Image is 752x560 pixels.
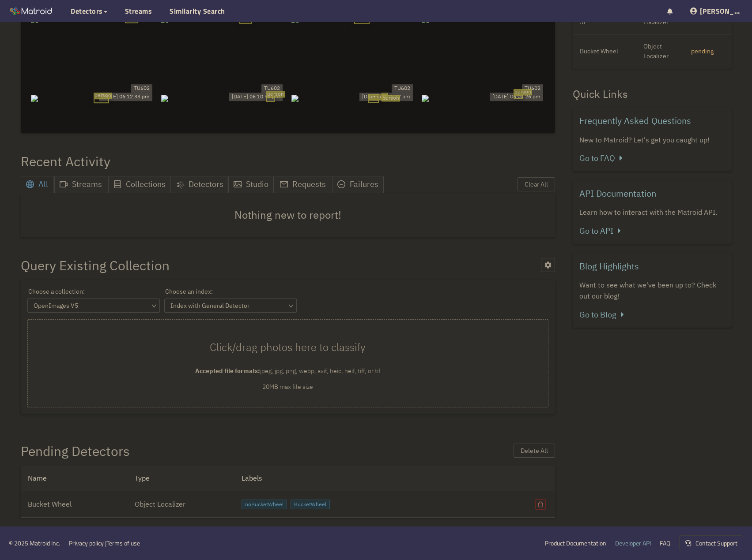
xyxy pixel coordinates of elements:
span: Delete All [521,446,548,455]
span: Contact Support [695,538,737,548]
div: API Documentation [579,187,725,200]
div: Nothing new to report! [21,193,555,237]
div: [DATE] 06:04:26 pm [490,93,543,101]
span: Choose an index: [164,287,297,299]
a: Contact Support [679,535,743,551]
button: delete [535,499,546,510]
div: [DATE] 06:10:56 pm [229,93,283,101]
span: minus-circle [337,180,345,188]
span: person [266,91,285,97]
span: All [38,179,48,189]
img: Matroid logo [9,5,53,18]
div: [DATE] 06:12:33 pm [99,93,152,101]
span: global [26,180,34,188]
th: Type [128,466,234,491]
a: Privacy policy | [69,538,106,548]
div: Quick Links [573,86,732,103]
div: Go to API [579,225,725,237]
span: picture [234,180,242,188]
span: Studio [246,179,268,189]
a: Similarity Search [170,6,225,16]
a: Developer API [615,538,651,548]
p: 20MB max file size [34,382,542,392]
span: © 2025 Matroid Inc. [9,538,60,548]
span: Detectors [71,6,103,16]
div: TU602 [522,84,543,93]
span: person [368,94,387,100]
div: Learn how to interact with the Matroid API. [579,207,725,218]
span: noBucketWheel [242,500,287,509]
span: Streams [72,179,102,189]
span: person [382,95,400,101]
div: Recent Activity [21,151,110,172]
div: Go to FAQ [579,152,725,164]
span: delete [537,501,544,508]
p: Click/drag photos here to classify [34,339,542,356]
span: Clear All [525,179,548,189]
td: Object Localizer [128,491,234,518]
span: video-camera [60,180,68,188]
span: database [113,180,121,188]
div: Want to see what we've been up to? Check out our blog! [579,280,725,302]
a: Product Documentation [545,538,606,548]
td: Object Localizer [636,34,684,68]
span: Collections [126,179,166,189]
div: Blog Highlights [579,259,725,273]
div: TU602 [131,84,152,93]
span: mail [280,180,288,188]
div: Go to Blog [579,309,725,321]
span: Failures [350,179,378,189]
span: Query Existing Collection [21,255,170,276]
div: Pending Detectors [21,441,130,461]
div: TU602 [392,84,413,93]
div: [DATE] 06:06:37 pm [359,93,413,101]
span: Choose a collection: [27,287,160,299]
div: TU602 [261,84,283,93]
span: Accepted file formats: [195,367,260,375]
span: Index with General Detector [170,299,291,312]
th: Labels [234,466,529,491]
span: person [514,89,532,95]
span: BucketWheel [291,500,330,509]
div: pending [691,46,725,56]
th: Name [21,466,128,491]
span: person [94,93,112,99]
span: Detectors [189,178,223,190]
a: Terms of use [106,538,140,548]
span: OpenImages V5 [33,299,155,312]
a: Streams [125,6,152,16]
button: Clear All [518,177,555,191]
span: Requests [292,179,326,189]
td: Bucket Wheel [573,34,636,68]
a: FAQ [660,538,670,548]
span: Bucket Wheel [28,500,72,508]
div: New to Matroid? Let's get you caught up! [579,134,725,146]
div: Frequently Asked Questions [579,114,725,127]
span: Click/drag photos here to classifyAccepted file formats:jpeg, jpg, png, webp, avif, heic, heif, t... [28,320,548,418]
span: jpeg, jpg, png, webp, avif, heic, heif, tiff, or tif [260,367,380,375]
button: Delete All [514,444,555,458]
